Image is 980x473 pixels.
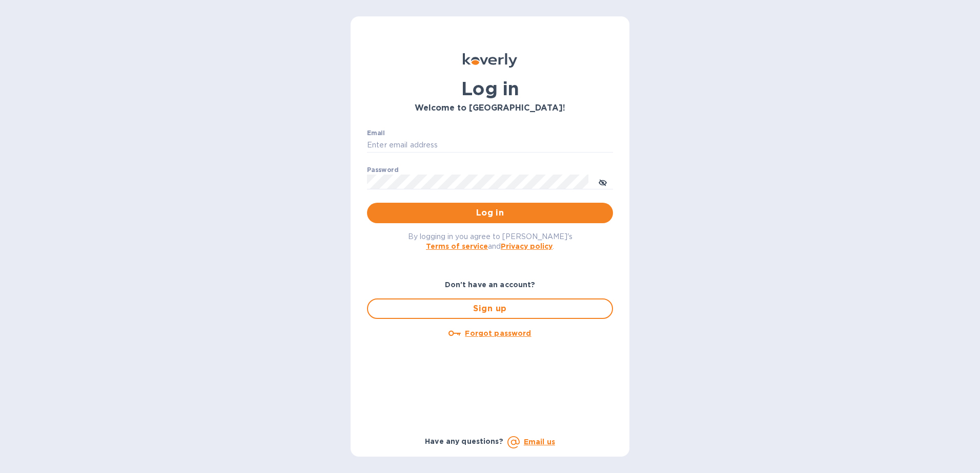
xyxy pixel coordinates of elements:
[408,232,573,250] span: By logging in you agree to [PERSON_NAME]'s and .
[425,437,503,445] b: Have any questions?
[376,303,604,315] span: Sign up
[367,78,613,99] h1: Log in
[445,281,536,289] b: Don't have an account?
[367,138,613,153] input: Enter email address
[524,438,555,446] a: Email us
[463,53,517,68] img: Koverly
[367,203,613,223] button: Log in
[426,242,488,250] a: Terms of service
[367,167,398,173] label: Password
[367,130,385,136] label: Email
[367,103,613,113] h3: Welcome to [GEOGRAPHIC_DATA]!
[465,329,531,337] u: Forgot password
[375,207,605,219] span: Log in
[593,171,613,192] button: toggle password visibility
[501,242,553,250] a: Privacy policy
[367,298,613,319] button: Sign up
